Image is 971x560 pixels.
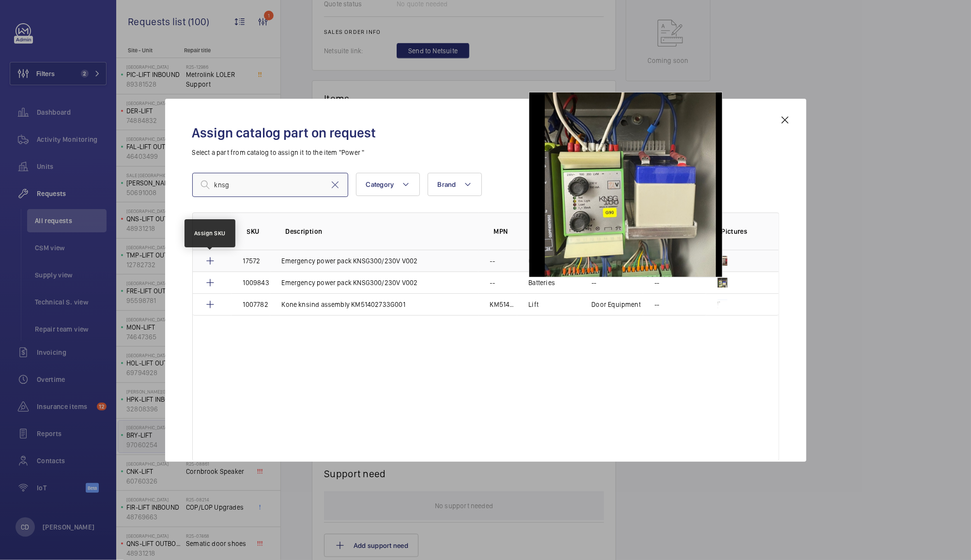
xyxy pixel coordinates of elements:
p: Door Equipment [592,300,641,309]
p: SKU [247,227,270,236]
p: -- [655,300,660,309]
button: Brand [428,173,482,196]
p: -- [592,278,597,288]
img: o7a-t-up4vdau1S4PMPHsdXNBf311K3t9O_0WzlTslfFeux6.png [718,300,727,309]
p: 1007782 [243,300,268,309]
p: MPN [494,227,517,236]
p: Pictures [722,227,759,236]
p: Emergency power pack KNSG300/230V V002 [282,278,418,288]
p: KM51402733G001 [490,300,517,309]
p: Brand [659,227,706,236]
p: Emergency power pack KNSG300/230V V002 [282,256,418,266]
p: General [529,256,552,266]
div: Assign SKU [194,229,226,238]
p: Batteries [529,278,555,288]
p: -- [490,256,495,266]
p: Category [533,227,580,236]
span: Brand [438,181,456,188]
img: yKjBLwmEcBM089NVUqJa8VKTtkbLJZz7dZy0AjPY2hm9aFU4.png [718,256,727,266]
span: Category [366,181,394,188]
p: -- [490,278,495,288]
p: 17572 [243,256,261,266]
p: Sub category [596,227,643,236]
p: Kone knsind assembly KM51402733G001 [282,300,405,309]
button: Category [356,173,420,196]
p: Description [286,227,478,236]
input: Find a part [192,173,348,197]
h2: Assign catalog part on request [192,124,779,142]
p: Consumables [592,256,633,266]
p: -- [655,278,660,288]
img: l3QqXqsoS-w85KVS7Iv4AN978nCexE43bnhb-hLudiFK4HLl.png [718,278,727,288]
p: 1009843 [243,278,269,288]
p: Others [655,256,675,266]
p: Select a part from catalog to assign it to the item "Power " [192,148,779,157]
p: Lift [529,300,539,309]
